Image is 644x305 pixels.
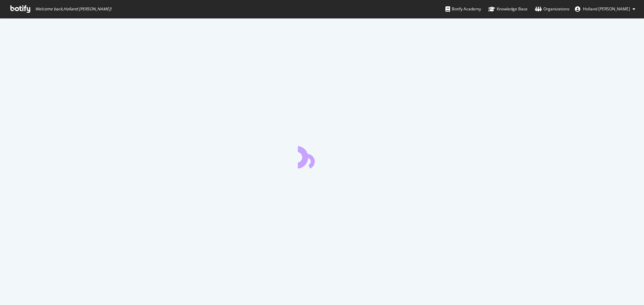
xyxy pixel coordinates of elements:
[583,6,630,12] span: Holland Dauterive
[298,144,346,168] div: animation
[570,4,641,14] button: Holland [PERSON_NAME]
[35,6,111,12] span: Welcome back, Holland [PERSON_NAME] !
[535,6,570,12] div: Organizations
[488,6,528,12] div: Knowledge Base
[445,6,481,12] div: Botify Academy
